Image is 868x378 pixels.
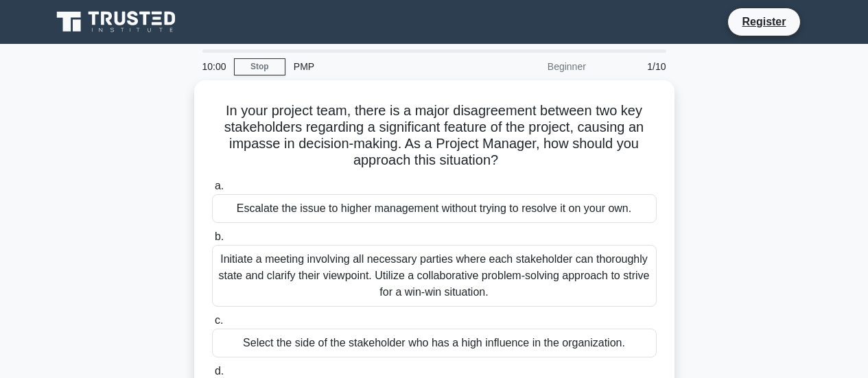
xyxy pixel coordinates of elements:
[215,365,224,377] span: d.
[215,180,224,191] span: a.
[212,194,657,223] div: Escalate the issue to higher management without trying to resolve it on your own.
[212,245,657,307] div: Initiate a meeting involving all necessary parties where each stakeholder can thoroughly state an...
[594,53,675,80] div: 1/10
[474,53,594,80] div: Beginner
[215,231,224,242] span: b.
[212,329,657,357] div: Select the side of the stakeholder who has a high influence in the organization.
[734,13,794,30] a: Register
[194,53,234,80] div: 10:00
[211,102,658,169] h5: In your project team, there is a major disagreement between two key stakeholders regarding a sign...
[234,58,285,75] a: Stop
[215,314,223,326] span: c.
[285,53,474,80] div: PMP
